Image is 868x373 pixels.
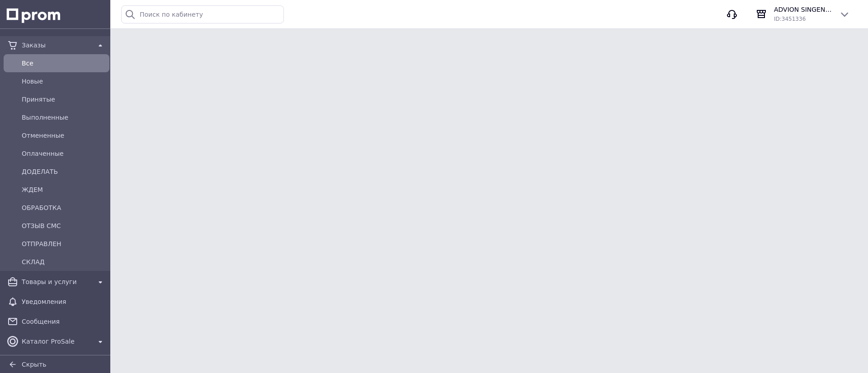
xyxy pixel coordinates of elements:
span: Новые [22,77,106,86]
span: Уведомления [22,297,106,306]
span: ОБРАБОТКА [22,203,106,212]
span: ОТПРАВЛЕН [22,239,106,248]
span: Скрыть [22,361,47,368]
span: ОТЗЫВ СМС [22,221,106,230]
span: Отмененные [22,131,106,140]
span: СКЛАД [22,257,106,266]
span: Все [22,59,106,68]
span: ЖДЕМ [22,185,106,194]
span: ID: 3451336 [774,16,806,22]
span: Заказы [22,41,91,50]
span: Сообщения [22,317,106,326]
span: Выполненные [22,113,106,122]
span: Оплаченные [22,149,106,158]
span: Товары и услуги [22,277,91,286]
span: ДОДЕЛАТЬ [22,167,106,176]
span: ADVION SINGENTA [774,5,832,14]
span: Принятые [22,95,106,104]
input: Поиск по кабинету [121,5,284,23]
span: Каталог ProSale [22,337,91,346]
